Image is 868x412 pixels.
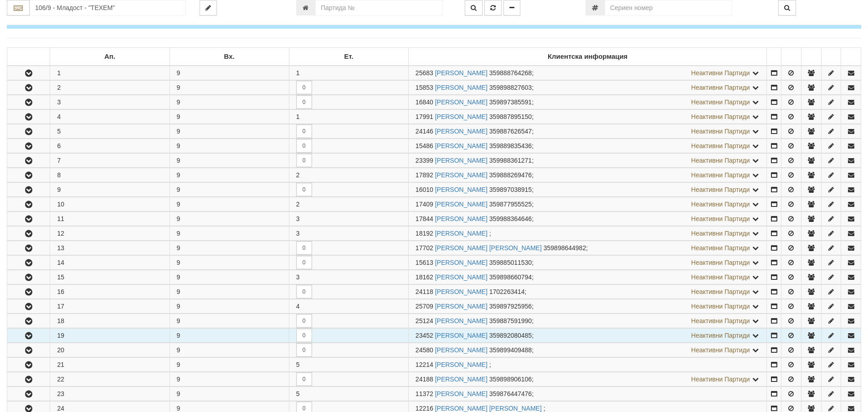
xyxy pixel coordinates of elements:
td: ; [408,227,767,241]
a: [PERSON_NAME] [435,186,488,193]
span: Партида № [416,259,433,266]
td: 16 [50,285,169,299]
span: Партида № [416,186,433,193]
span: Партида № [416,273,433,281]
td: 9 [169,154,289,168]
td: Вх.: No sort applied, sorting is disabled [169,48,289,66]
td: 9 [169,299,289,314]
td: 5 [50,124,169,139]
span: Партида № [416,69,433,77]
td: 23 [50,387,169,401]
td: 11 [50,212,169,226]
a: [PERSON_NAME] [435,201,488,208]
a: [PERSON_NAME] [435,69,488,77]
span: Неактивни Партиди [691,201,750,208]
span: Партида № [416,317,433,324]
td: Ап.: No sort applied, sorting is disabled [50,48,169,66]
td: 9 [169,124,289,139]
td: Клиентска информация: No sort applied, sorting is disabled [408,48,767,66]
span: Партида № [416,390,433,397]
td: 20 [50,343,169,357]
span: Неактивни Партиди [691,376,750,383]
a: [PERSON_NAME] [435,171,488,179]
span: 5 [296,361,300,368]
a: [PERSON_NAME] [435,259,488,266]
td: : No sort applied, sorting is disabled [841,48,861,66]
span: Неактивни Партиди [691,273,750,281]
td: 9 [169,387,289,401]
span: 359898906106 [489,376,532,383]
span: Партида № [416,230,433,237]
td: ; [408,81,767,95]
b: Вх. [224,53,235,60]
span: Неактивни Партиди [691,128,750,135]
td: ; [408,66,767,80]
td: 9 [169,110,289,124]
span: Неактивни Партиди [691,259,750,266]
td: ; [408,110,767,124]
a: [PERSON_NAME] [435,273,488,281]
td: ; [408,241,767,255]
td: 9 [169,329,289,343]
span: 359898644982 [544,244,586,252]
span: 359887626547 [489,128,532,135]
span: 359876447476 [489,390,532,397]
span: 1702263414 [489,288,525,295]
span: 3 [296,273,300,281]
a: [PERSON_NAME] [435,157,488,164]
span: Неактивни Партиди [691,98,750,106]
a: [PERSON_NAME] [435,332,488,339]
span: 2 [296,201,300,208]
span: 3 [296,230,300,237]
span: 359887895150 [489,113,532,120]
span: 359898660794 [489,273,532,281]
span: 2 [296,171,300,179]
td: 17 [50,299,169,314]
td: 15 [50,270,169,284]
td: 9 [169,168,289,182]
td: 9 [169,81,289,95]
td: ; [408,183,767,197]
td: ; [408,139,767,153]
td: 9 [169,183,289,197]
a: [PERSON_NAME] [435,113,488,120]
a: [PERSON_NAME] [PERSON_NAME] [435,244,542,252]
td: 9 [169,256,289,270]
td: 6 [50,139,169,153]
a: [PERSON_NAME] [435,288,488,295]
span: Партида № [416,142,433,149]
td: 9 [169,227,289,241]
td: 9 [169,95,289,109]
td: ; [408,299,767,314]
span: Партида № [416,303,433,310]
td: 2 [50,81,169,95]
span: Партида № [416,376,433,383]
span: Неактивни Партиди [691,230,750,237]
span: Неактивни Партиди [691,84,750,91]
b: Ап. [104,53,115,60]
td: 1 [50,66,169,80]
td: 13 [50,241,169,255]
span: Партида № [416,113,433,120]
span: 359889835436 [489,142,532,149]
span: 359887591990 [489,317,532,324]
span: Неактивни Партиди [691,332,750,339]
span: Партида № [416,361,433,368]
span: Неактивни Партиди [691,215,750,222]
td: : No sort applied, sorting is disabled [821,48,841,66]
td: : No sort applied, sorting is disabled [781,48,801,66]
span: Партида № [416,405,433,412]
span: Партида № [416,171,433,179]
span: Неактивни Партиди [691,303,750,310]
span: 359888764268 [489,69,532,77]
a: [PERSON_NAME] [435,84,488,91]
span: 359888269476 [489,171,532,179]
span: 359897925956 [489,303,532,310]
span: Неактивни Партиди [691,244,750,252]
td: ; [408,314,767,328]
span: Партида № [416,98,433,106]
span: Неактивни Партиди [691,113,750,120]
span: Партида № [416,244,433,252]
a: [PERSON_NAME] [435,317,488,324]
td: ; [408,197,767,211]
